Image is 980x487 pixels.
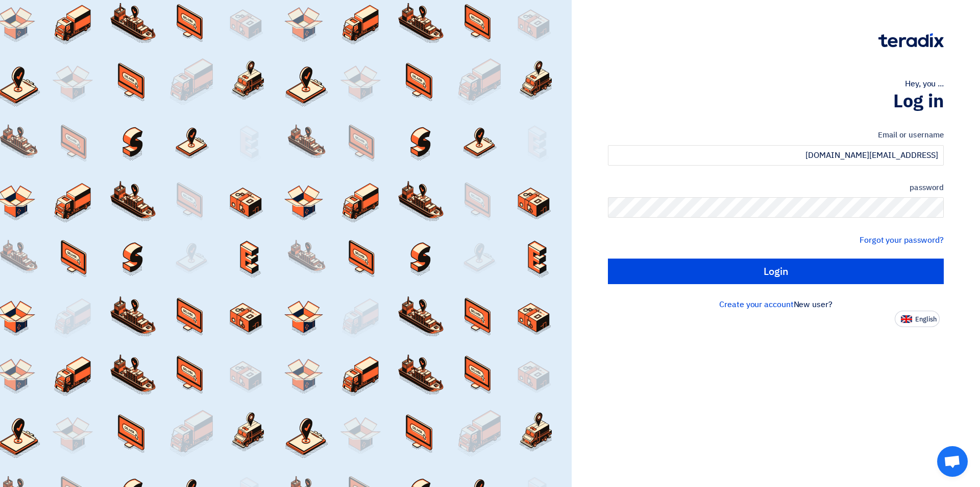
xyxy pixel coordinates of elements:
font: New user? [794,298,832,311]
a: Create your account [719,298,793,311]
input: Enter your work email or username... [608,145,944,166]
font: Log in [893,87,944,115]
input: Login [608,259,944,284]
img: en-US.png [901,315,912,323]
img: Teradix logo [878,33,944,48]
a: Forgot your password? [860,234,944,246]
button: English [895,311,940,327]
font: Hey, you ... [905,78,944,90]
font: Email or username [878,129,944,141]
font: password [910,182,944,193]
a: Open chat [937,446,968,477]
font: English [915,314,937,324]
